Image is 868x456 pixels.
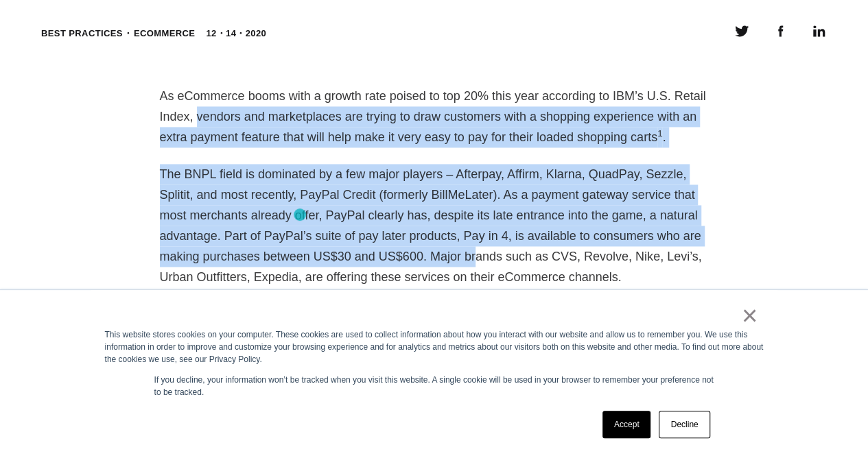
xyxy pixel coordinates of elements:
[206,27,266,40] time: 12・14・2020
[160,164,709,287] p: The BNPL field is dominated by a few major players – Afterpay, Affirm, Klarna, QuadPay, Sezzle, S...
[742,309,758,322] a: ×
[134,28,195,38] a: eCommerce
[154,374,714,398] p: If you decline, your information won’t be tracked when you visit this website. A single cookie wi...
[41,28,123,38] a: Best practices
[657,128,663,139] sup: 1
[602,411,651,438] a: Accept
[659,411,709,438] a: Decline
[160,86,709,147] p: As eCommerce booms with a growth rate poised to top 20% this year according to IBM’s U.S. Retail ...
[105,328,764,365] div: This website stores cookies on your computer. These cookies are used to collect information about...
